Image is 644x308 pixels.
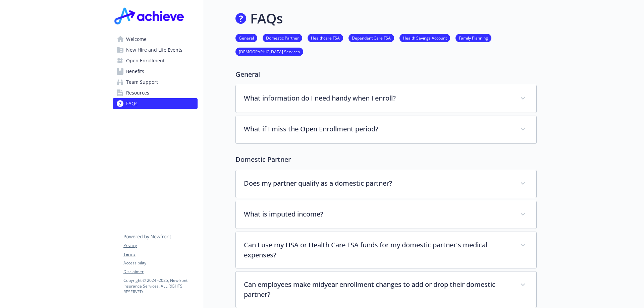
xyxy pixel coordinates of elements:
[263,35,302,41] a: Domestic Partner
[308,35,343,41] a: Healthcare FSA
[123,260,197,266] a: Accessibility
[348,35,394,41] a: Dependent Care FSA
[123,251,197,257] a: Terms
[250,8,283,28] h1: FAQs
[236,271,536,308] div: Can employees make midyear enrollment changes to add or drop their domestic partner?
[244,93,512,103] p: What information do I need handy when I enroll?
[113,87,198,98] a: Resources
[123,278,197,295] p: Copyright © 2024 - 2025 , Newfront Insurance Services, ALL RIGHTS RESERVED
[126,45,182,55] span: New Hire and Life Events
[236,85,536,113] div: What information do I need handy when I enroll?
[235,48,303,55] a: [DEMOGRAPHIC_DATA] Services
[126,77,158,87] span: Team Support
[236,232,536,268] div: Can I use my HSA or Health Care FSA funds for my domestic partner's medical expenses?
[126,34,147,45] span: Welcome
[123,269,197,275] a: Disclaimer
[236,201,536,229] div: What is imputed income?
[236,170,536,198] div: Does my partner qualify as a domestic partner?
[235,35,257,41] a: General
[113,98,198,109] a: FAQs
[113,77,198,87] a: Team Support
[113,34,198,45] a: Welcome
[235,155,537,165] p: Domestic Partner
[126,87,149,98] span: Resources
[113,45,198,55] a: New Hire and Life Events
[126,66,144,77] span: Benefits
[244,124,512,134] p: What if I miss the Open Enrollment period?
[244,280,512,300] p: Can employees make midyear enrollment changes to add or drop their domestic partner?
[126,98,138,109] span: FAQs
[236,116,536,143] div: What if I miss the Open Enrollment period?
[113,66,198,77] a: Benefits
[123,243,197,249] a: Privacy
[455,35,491,41] a: Family Planning
[244,209,512,219] p: What is imputed income?
[244,240,512,260] p: Can I use my HSA or Health Care FSA funds for my domestic partner's medical expenses?
[126,55,165,66] span: Open Enrollment
[244,178,512,188] p: Does my partner qualify as a domestic partner?
[235,69,537,79] p: General
[113,55,198,66] a: Open Enrollment
[399,35,450,41] a: Health Savings Account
